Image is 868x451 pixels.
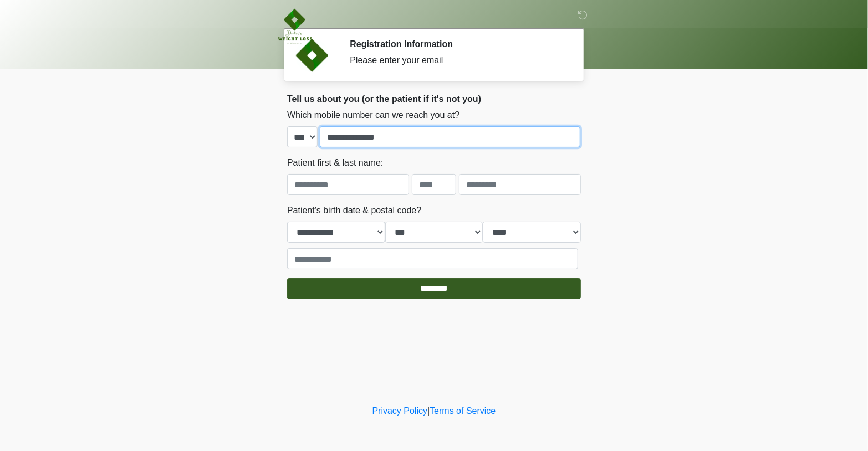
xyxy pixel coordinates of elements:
label: Patient first & last name: [287,156,383,170]
img: DWL Medicine Company Logo [276,8,313,45]
label: Which mobile number can we reach you at? [287,109,459,122]
label: Patient's birth date & postal code? [287,204,421,217]
h2: Tell us about you (or the patient if it's not you) [287,94,581,104]
img: Agent Avatar [295,39,329,72]
a: Terms of Service [430,406,496,416]
a: Privacy Policy [372,406,428,416]
div: Please enter your email [350,54,564,67]
a: | [427,406,430,416]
